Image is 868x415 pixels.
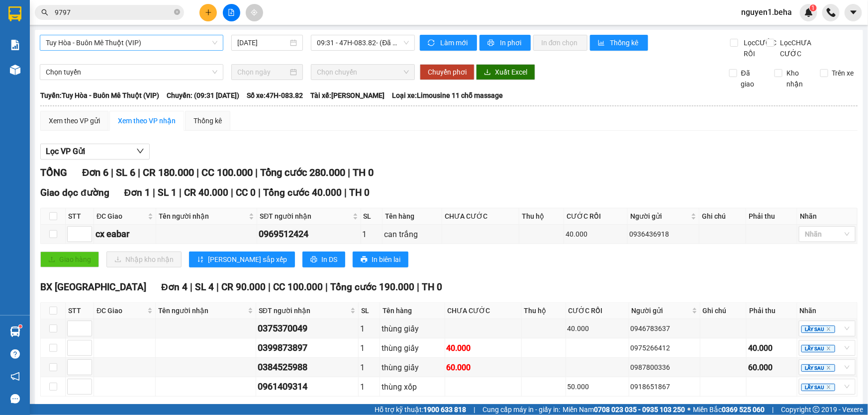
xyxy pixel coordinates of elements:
[106,251,182,267] button: downloadNhập kho nhận
[310,90,385,101] span: Tài xế: [PERSON_NAME]
[251,9,258,16] span: aim
[813,406,820,413] span: copyright
[193,115,222,126] div: Thống kê
[382,342,443,354] div: thùng giấy
[631,381,698,392] div: 0918651867
[801,326,835,333] span: LẤY SAU
[384,228,440,241] div: can trắng
[10,349,20,359] span: question-circle
[629,229,697,240] div: 0936436918
[96,227,154,241] div: cx eabar
[216,281,219,293] span: |
[41,9,48,16] span: search
[208,254,287,265] span: [PERSON_NAME] sắp xếp
[423,406,466,414] strong: 1900 633 818
[174,9,180,15] span: close-circle
[801,384,835,391] span: LẤY SAU
[748,342,795,354] div: 40.000
[631,342,698,353] div: 0975266412
[96,211,146,222] span: ĐC Giao
[259,227,359,241] div: 0969512424
[826,346,831,351] span: close
[533,35,587,51] button: In đơn chọn
[480,35,531,51] button: printerIn phơi
[566,229,626,240] div: 40.000
[827,8,836,17] img: phone-icon
[228,9,235,16] span: file-add
[256,358,359,377] td: 0384525988
[826,365,831,370] span: close
[325,281,328,293] span: |
[143,166,194,178] span: CR 180.000
[630,211,689,222] span: Người gửi
[487,39,496,47] span: printer
[772,404,773,415] span: |
[495,67,527,78] span: Xuất Excel
[382,361,443,374] div: thùng giấy
[259,305,349,316] span: SĐT người nhận
[40,251,99,267] button: uploadGiao hàng
[747,303,797,319] th: Phải thu
[256,338,359,358] td: 0399873897
[353,166,374,178] span: TH 0
[782,68,812,89] span: Kho nhận
[258,380,357,394] div: 0961409314
[372,254,400,265] span: In biên lai
[693,404,765,415] span: Miền Bắc
[500,37,523,48] span: In phơi
[138,166,140,178] span: |
[828,68,858,79] span: Trên xe
[158,187,177,198] span: SL 1
[40,91,159,99] b: Tuyến: Tuy Hòa - Buôn Mê Thuột (VIP)
[40,281,146,293] span: BX [GEOGRAPHIC_DATA]
[223,4,240,21] button: file-add
[445,303,522,319] th: CHƯA CƯỚC
[255,166,258,178] span: |
[231,187,233,198] span: |
[258,187,261,198] span: |
[116,166,135,178] span: SL 6
[801,345,835,352] span: LẤY SAU
[258,341,357,355] div: 0399873897
[590,35,648,51] button: bar-chartThống kê
[420,64,475,80] button: Chuyển phơi
[349,187,370,198] span: TH 0
[118,115,176,126] div: Xem theo VP nhận
[237,67,288,78] input: Chọn ngày
[189,251,295,267] button: sort-ascending[PERSON_NAME] sắp xếp
[740,37,778,59] span: Lọc CƯỚC RỒI
[124,187,151,198] span: Đơn 1
[158,305,246,316] span: Tên người nhận
[746,208,797,225] th: Phải thu
[310,256,317,264] span: printer
[136,147,144,155] span: down
[361,208,383,225] th: SL
[359,303,380,319] th: SL
[360,323,378,335] div: 1
[826,327,831,332] span: close
[46,65,217,80] span: Chọn tuyến
[722,406,765,414] strong: 0369 525 060
[82,166,108,178] span: Đơn 6
[375,404,466,415] span: Hỗ trợ kỹ thuật:
[46,35,217,50] span: Tuy Hòa - Buôn Mê Thuột (VIP)
[564,208,628,225] th: CƯỚC RỒI
[383,208,442,225] th: Tên hàng
[810,4,817,11] sup: 1
[360,381,378,393] div: 1
[321,254,337,265] span: In DS
[10,327,20,337] img: warehouse-icon
[631,362,698,373] div: 0987800336
[49,115,100,126] div: Xem theo VP gửi
[256,377,359,397] td: 0961409314
[302,251,345,267] button: printerIn DS
[237,37,288,48] input: 13/08/2025
[442,208,519,225] th: CHƯA CƯỚC
[849,8,858,17] span: caret-down
[380,303,445,319] th: Tên hàng
[361,256,368,264] span: printer
[66,303,94,319] th: STT
[353,251,408,267] button: printerIn biên lai
[273,281,323,293] span: CC 100.000
[96,305,145,316] span: ĐC Giao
